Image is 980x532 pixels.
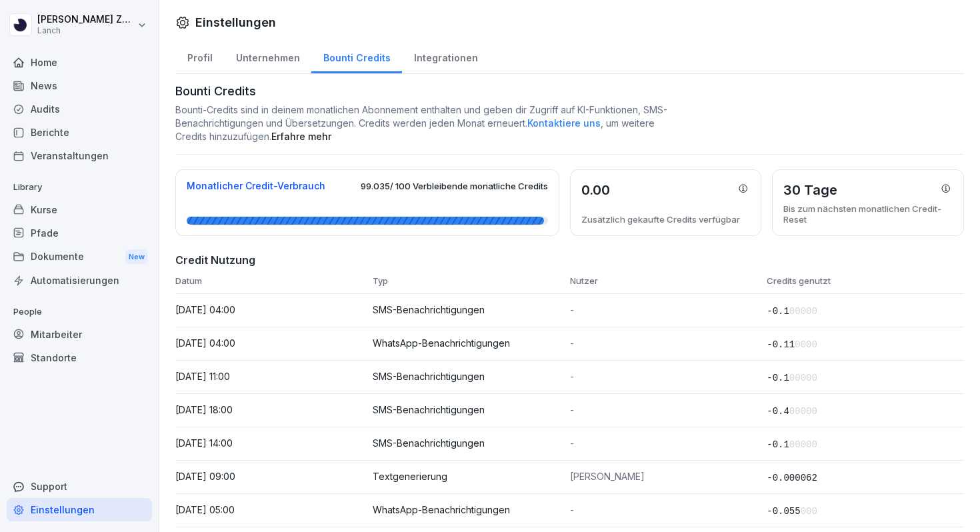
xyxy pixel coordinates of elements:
p: WhatsApp-Benachrichtigungen [373,504,570,516]
p: - [570,504,767,516]
a: Berichte [7,121,152,144]
a: Automatisierungen [7,269,152,292]
a: Unternehmen [224,39,311,73]
p: [DATE] 04:00 [175,304,373,316]
p: [PERSON_NAME] [570,471,767,483]
p: Zusätzlich gekaufte Credits verfügbar [581,214,740,225]
h1: Bounti Credits [175,82,964,101]
a: Audits [7,97,152,121]
p: SMS-Benachrichtigungen [373,404,570,416]
div: New [125,249,148,265]
span: -0.1 [767,373,817,383]
a: News [7,74,152,97]
a: Erfahre mehr [271,131,331,142]
a: Veranstaltungen [7,144,152,167]
p: [DATE] 11:00 [175,371,373,383]
span: -0.11 [767,339,817,350]
a: Einstellungen [7,498,152,521]
div: Dokumente [7,245,152,269]
p: [DATE] 09:00 [175,471,373,483]
span: Kontaktiere uns [527,117,601,129]
a: Mitarbeiter [7,323,152,346]
p: [DATE] 18:00 [175,404,373,416]
span: 00000 [789,373,817,383]
p: - [570,404,767,416]
h3: 30 Tage [783,181,837,199]
p: [DATE] 14:00 [175,437,373,449]
p: [DATE] 05:00 [175,504,373,516]
div: Support [7,475,152,498]
p: Bis zum nächsten monatlichen Credit-Reset [783,203,953,225]
p: Lanch [37,26,135,35]
p: - [570,437,767,449]
span: 00000 [789,406,817,417]
span: Typ [373,275,388,286]
a: Profil [175,39,224,73]
p: Textgenerierung [373,471,570,483]
a: Bounti Credits [311,39,402,73]
h4: Credit Nutzung [175,252,964,268]
a: Kurse [7,198,152,221]
span: -0.1 [767,306,817,317]
p: - [570,304,767,316]
a: Standorte [7,346,152,369]
p: WhatsApp-Benachrichtigungen [373,337,570,349]
p: SMS-Benachrichtigungen [373,371,570,383]
span: -0.055 [767,506,817,517]
h3: 0.00 [581,181,610,199]
span: 00000 [789,439,817,450]
p: - [570,371,767,383]
span: -0.1 [767,439,817,450]
p: - [570,337,767,349]
p: People [7,301,152,323]
span: Credits genutzt [767,275,831,286]
h3: Monatlicher Credit-Verbrauch [187,181,325,191]
span: -0.4 [767,406,817,417]
span: Nutzer [570,275,598,286]
span: Datum [175,275,202,286]
a: DokumenteNew [7,245,152,269]
a: Home [7,51,152,74]
span: -0.000062 [767,473,817,483]
span: 0000 [795,339,817,350]
p: [DATE] 04:00 [175,337,373,349]
p: SMS-Benachrichtigungen [373,437,570,449]
a: Pfade [7,221,152,245]
span: 00000 [789,306,817,317]
p: SMS-Benachrichtigungen [373,304,570,316]
p: [PERSON_NAME] Zahn [37,14,135,25]
a: Integrationen [402,39,489,73]
h1: Einstellungen [195,13,276,31]
span: 99.035 / 100 Verbleibende monatliche Credits [361,181,548,191]
span: 000 [801,506,817,517]
p: Bounti-Credits sind in deinem monatlichen Abonnement enthalten und geben dir Zugriff auf KI-Funkt... [175,103,669,143]
p: Library [7,177,152,198]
